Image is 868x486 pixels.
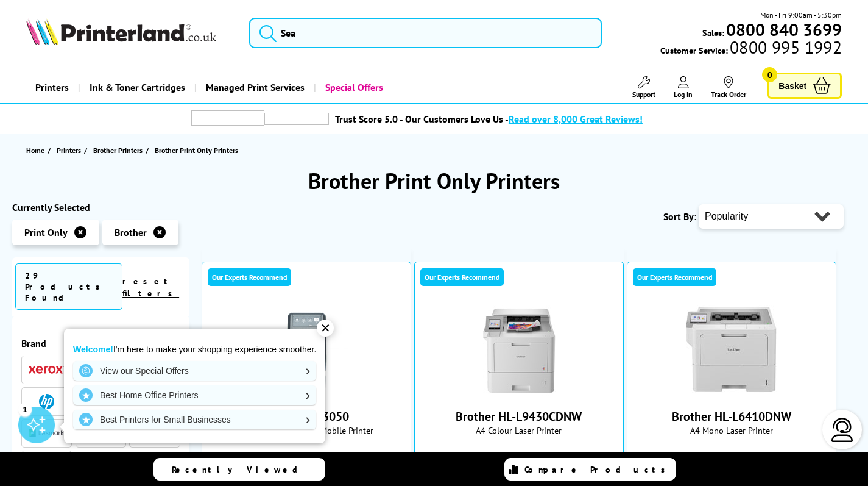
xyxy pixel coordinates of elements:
a: Printers [57,144,84,157]
div: Our Experts Recommend [208,268,291,286]
a: Printers [26,72,78,103]
span: Compare Products [524,464,672,475]
span: Sales: [702,27,724,38]
a: Recently Viewed [153,458,325,481]
a: Home [26,144,48,157]
span: ex VAT @ 20% [696,450,750,462]
div: Our Experts Recommend [633,268,716,286]
a: Brother HL-L6410DNW [672,409,791,424]
img: Xerox [29,365,65,374]
span: 0800 995 1992 [728,41,842,53]
span: Recently Viewed [172,464,310,475]
h1: Brother Print Only Printers [12,166,856,195]
a: Best Printers for Small Businesses [73,410,316,429]
span: Brand [21,337,180,349]
a: Ink & Toner Cartridges [78,72,194,103]
span: £440.85 [440,448,480,464]
a: reset filters [122,276,179,299]
a: Brother HL-L9430CDNW [473,387,565,399]
span: Sort By: [663,210,696,223]
span: Basket [778,77,806,94]
a: Trust Score 5.0 - Our Customers Love Us -Read over 8,000 Great Reviews! [335,113,643,125]
a: View our Special Offers [73,361,316,381]
a: Managed Print Services [194,72,314,103]
img: Brother RJ-3050 [261,305,352,396]
p: I'm here to make your shopping experience smoother. [73,344,316,355]
a: Log In [674,76,693,99]
span: Printers [57,144,81,157]
span: Brother Print Only Printers [155,146,238,155]
a: Xerox [29,362,65,377]
img: Printerland Logo [26,18,216,45]
strong: Welcome! [73,345,113,354]
span: A4 Colour Laser Printer [421,424,617,436]
span: £297.42 [228,448,266,464]
div: ✕ [317,320,334,337]
span: Customer Service: [660,41,842,56]
span: 0 [762,67,777,82]
img: trustpilot rating [191,110,264,126]
span: 29 Products Found [15,263,122,310]
a: Compare Products [504,458,676,481]
span: Ink & Toner Cartridges [90,72,185,103]
span: Log In [674,90,693,99]
input: Sea [249,18,602,48]
a: Printerland Logo [26,18,234,48]
img: trustpilot rating [264,113,329,125]
span: A4 Mono Laser Printer [633,424,830,436]
span: Brother [115,226,147,238]
div: Currently Selected [12,201,189,213]
div: 1 [18,402,32,416]
img: Brother HL-L9430CDNW [473,305,565,396]
span: ex VAT @ 20% [483,450,537,462]
img: HP [39,394,54,409]
a: 0800 840 3699 [724,24,842,35]
a: Track Order [711,76,746,99]
div: Our Experts Recommend [420,268,504,286]
b: 0800 840 3699 [726,18,842,41]
a: Special Offers [314,72,392,103]
span: Read over 8,000 Great Reviews! [509,113,643,125]
a: HP [29,394,65,409]
a: Brother Printers [93,144,146,157]
a: Basket 0 [767,73,842,99]
a: Brother HL-L6410DNW [686,387,777,399]
span: Print Only [24,226,68,238]
a: Best Home Office Printers [73,385,316,405]
img: Brother HL-L6410DNW [686,305,777,396]
span: £454.62 [653,448,693,464]
span: Mon - Fri 9:00am - 5:30pm [760,9,842,21]
a: Brother HL-L9430CDNW [456,409,582,424]
span: Support [632,90,655,99]
span: ex VAT @ 20% [269,450,323,462]
span: Brother Printers [93,144,143,157]
a: Support [632,76,655,99]
img: user-headset-light.svg [830,418,855,442]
